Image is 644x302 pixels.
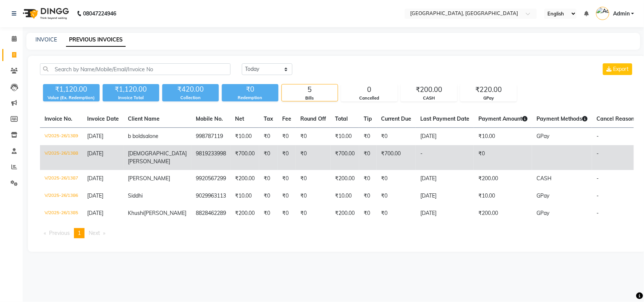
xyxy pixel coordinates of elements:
[341,84,397,95] div: 0
[330,205,359,222] td: ₹200.00
[235,115,244,122] span: Net
[296,170,330,187] td: ₹0
[596,210,599,216] span: -
[162,95,219,101] div: Collection
[40,63,231,75] input: Search by Name/Mobile/Email/Invoice No
[40,170,83,187] td: V/2025-26/1387
[231,170,259,187] td: ₹200.00
[461,84,516,95] div: ₹220.00
[364,115,372,122] span: Tip
[330,145,359,170] td: ₹700.00
[401,95,457,101] div: CASH
[87,133,103,140] span: [DATE]
[536,192,549,199] span: GPay
[296,145,330,170] td: ₹0
[296,205,330,222] td: ₹0
[596,192,599,199] span: -
[377,187,416,205] td: ₹0
[264,115,273,122] span: Tax
[474,187,532,205] td: ₹10.00
[222,95,278,101] div: Redemption
[45,115,72,122] span: Invoice No.
[536,210,549,216] span: GPay
[341,95,397,101] div: Cancelled
[474,205,532,222] td: ₹200.00
[191,145,231,170] td: 9819233998
[613,66,629,72] span: Export
[474,145,532,170] td: ₹0
[43,95,100,101] div: Value (Ex. Redemption)
[474,128,532,146] td: ₹10.00
[596,133,599,140] span: -
[536,115,587,122] span: Payment Methods
[87,115,119,122] span: Invoice Date
[377,128,416,146] td: ₹0
[144,210,186,216] span: [PERSON_NAME]
[282,95,338,101] div: Bills
[103,95,159,101] div: Invoice Total
[49,230,70,236] span: Previous
[330,187,359,205] td: ₹10.00
[89,230,100,236] span: Next
[596,7,609,20] img: Admin
[191,187,231,205] td: 9029963113
[596,175,599,182] span: -
[603,63,632,75] button: Export
[377,170,416,187] td: ₹0
[296,128,330,146] td: ₹0
[278,170,296,187] td: ₹0
[128,192,143,199] span: Siddhi
[296,187,330,205] td: ₹0
[259,128,278,146] td: ₹0
[335,115,348,122] span: Total
[162,84,219,95] div: ₹420.00
[536,133,549,140] span: GPay
[330,128,359,146] td: ₹10.00
[40,128,83,146] td: V/2025-26/1389
[377,205,416,222] td: ₹0
[478,115,527,122] span: Payment Amount
[231,145,259,170] td: ₹700.00
[191,205,231,222] td: 8828462289
[40,205,83,222] td: V/2025-26/1385
[43,84,100,95] div: ₹1,120.00
[87,175,103,182] span: [DATE]
[259,205,278,222] td: ₹0
[78,230,81,236] span: 1
[103,84,159,95] div: ₹1,120.00
[196,115,223,122] span: Mobile No.
[231,205,259,222] td: ₹200.00
[40,228,634,238] nav: Pagination
[416,170,474,187] td: [DATE]
[474,170,532,187] td: ₹200.00
[231,128,259,146] td: ₹10.00
[420,115,469,122] span: Last Payment Date
[128,158,170,165] span: [PERSON_NAME]
[259,187,278,205] td: ₹0
[416,187,474,205] td: [DATE]
[128,115,160,122] span: Client Name
[231,187,259,205] td: ₹10.00
[191,170,231,187] td: 9920567299
[613,10,630,18] span: Admin
[278,128,296,146] td: ₹0
[19,3,71,24] img: logo
[128,150,187,157] span: [DEMOGRAPHIC_DATA]
[416,205,474,222] td: [DATE]
[381,115,411,122] span: Current Due
[401,84,457,95] div: ₹200.00
[66,33,126,47] a: PREVIOUS INVOICES
[359,187,377,205] td: ₹0
[128,175,170,182] span: [PERSON_NAME]
[359,205,377,222] td: ₹0
[87,192,103,199] span: [DATE]
[83,3,116,24] b: 08047224946
[416,128,474,146] td: [DATE]
[596,150,599,157] span: -
[259,170,278,187] td: ₹0
[300,115,326,122] span: Round Off
[596,115,634,122] span: Cancel Reason
[359,170,377,187] td: ₹0
[87,150,103,157] span: [DATE]
[330,170,359,187] td: ₹200.00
